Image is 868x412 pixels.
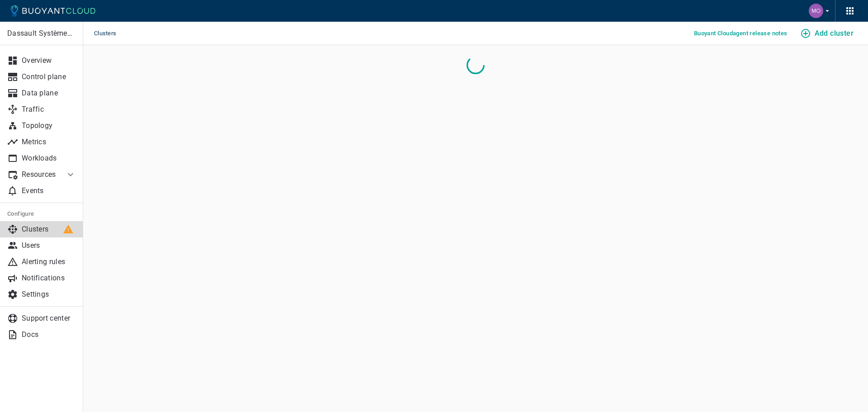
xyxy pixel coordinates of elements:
[94,22,127,45] span: Clusters
[22,186,76,195] p: Events
[22,72,76,81] p: Control plane
[7,210,76,218] h5: Configure
[22,121,76,130] p: Topology
[22,56,76,65] p: Overview
[22,314,76,323] p: Support center
[798,25,857,42] button: Add cluster
[694,30,788,37] h5: Buoyant Cloud agent release notes
[7,29,75,38] p: Dassault Systèmes- MEDIDATA
[22,89,76,98] p: Data plane
[22,274,76,283] p: Notifications
[809,4,823,18] img: Monik Gandhi
[22,225,76,234] p: Clusters
[22,241,76,250] p: Users
[690,27,791,40] button: Buoyant Cloudagent release notes
[22,330,76,339] p: Docs
[22,105,76,114] p: Traffic
[22,154,76,163] p: Workloads
[22,137,76,147] p: Metrics
[22,257,76,266] p: Alerting rules
[815,29,854,38] h4: Add cluster
[22,170,58,179] p: Resources
[22,290,76,299] p: Settings
[690,28,791,37] a: Buoyant Cloudagent release notes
